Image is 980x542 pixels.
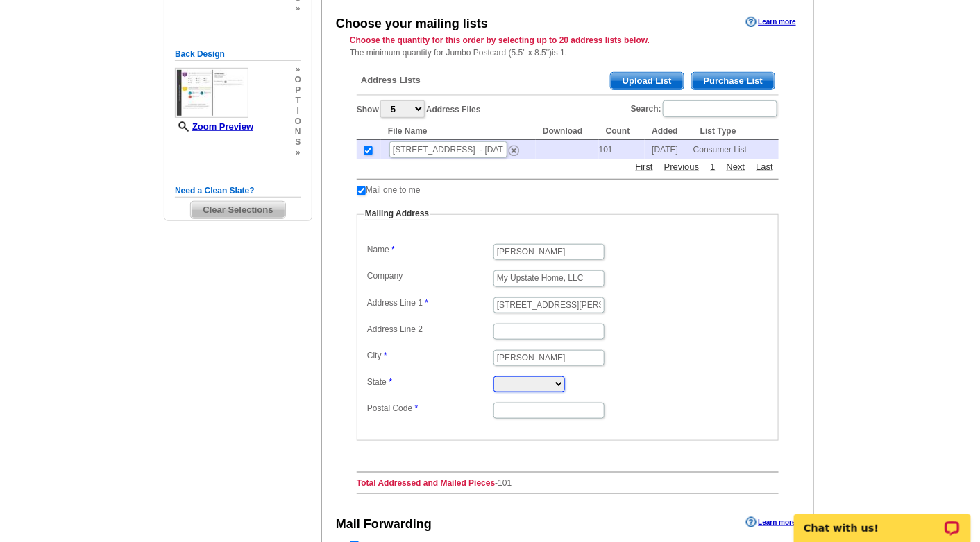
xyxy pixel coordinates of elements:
a: 1 [707,160,718,173]
img: delete.png [509,146,519,156]
legend: Mailing Address [364,208,430,220]
div: The minimum quantity for Jumbo Postcard (5.5" x 8.5")is 1. [322,34,813,59]
a: Next [723,160,749,173]
label: City [367,350,492,362]
label: Address Line 1 [367,297,492,309]
div: - [350,62,786,505]
span: Clear Selections [191,202,285,218]
span: Upload List [611,73,684,89]
span: Purchase List [692,73,775,89]
h5: Back Design [175,48,301,61]
span: » [295,3,301,14]
a: Learn more [746,517,796,528]
a: Learn more [746,17,796,28]
td: Mail one to me [366,184,421,196]
th: Added [645,123,693,140]
a: First [632,160,657,173]
span: » [295,64,301,75]
strong: Total Addressed and Mailed Pieces [357,478,495,488]
th: File Name [381,123,536,140]
input: Search: [663,100,777,117]
th: Download [536,123,599,140]
label: Search: [631,99,779,119]
select: ShowAddress Files [380,100,425,118]
h5: Need a Clean Slate? [175,184,301,198]
span: s [295,137,301,148]
label: Address Line 2 [367,324,492,335]
a: Zoom Preview [175,121,253,132]
img: small-thumb.jpg [175,68,248,118]
label: Company [367,270,492,282]
label: Name [367,244,492,256]
th: List Type [693,123,779,140]
span: p [295,85,301,96]
div: Choose your mailing lists [336,15,488,33]
span: Address Lists [361,74,421,87]
iframe: LiveChat chat widget [785,498,980,542]
span: o [295,116,301,127]
strong: Choose the quantity for this order by selecting up to 20 address lists below. [350,35,650,45]
a: Previous [661,160,703,173]
td: 101 [599,140,645,159]
a: Last [752,160,777,173]
span: t [295,96,301,106]
span: » [295,148,301,158]
td: Consumer List [693,140,779,159]
span: i [295,106,301,116]
span: n [295,127,301,137]
a: Remove this list [509,142,519,152]
label: Postal Code [367,403,492,414]
th: Count [599,123,645,140]
td: [DATE] [645,140,693,159]
label: State [367,376,492,388]
div: Mail Forwarding [336,516,432,534]
span: o [295,75,301,85]
span: 101 [498,478,512,488]
label: Show Address Files [357,99,481,119]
